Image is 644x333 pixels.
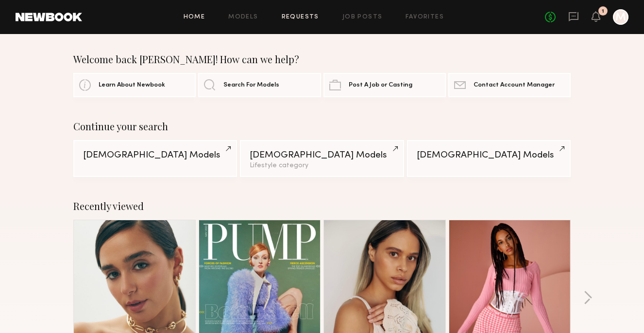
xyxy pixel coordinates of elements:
[73,200,571,212] div: Recently viewed
[73,53,571,65] div: Welcome back [PERSON_NAME]! How can we help?
[417,151,561,160] div: [DEMOGRAPHIC_DATA] Models
[282,14,319,20] a: Requests
[407,140,571,177] a: [DEMOGRAPHIC_DATA] Models
[250,162,394,169] div: Lifestyle category
[223,82,279,88] span: Search For Models
[83,151,227,160] div: [DEMOGRAPHIC_DATA] Models
[474,82,555,88] span: Contact Account Manager
[250,151,394,160] div: [DEMOGRAPHIC_DATA] Models
[228,14,258,20] a: Models
[184,14,205,20] a: Home
[73,73,196,97] a: Learn About Newbook
[349,82,412,88] span: Post A Job or Casting
[602,9,604,14] div: 1
[406,14,444,20] a: Favorites
[323,73,446,97] a: Post A Job or Casting
[198,73,321,97] a: Search For Models
[99,82,165,88] span: Learn About Newbook
[240,140,404,177] a: [DEMOGRAPHIC_DATA] ModelsLifestyle category
[73,121,571,132] div: Continue your search
[342,14,383,20] a: Job Posts
[73,140,237,177] a: [DEMOGRAPHIC_DATA] Models
[448,73,571,97] a: Contact Account Manager
[613,9,628,25] a: M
